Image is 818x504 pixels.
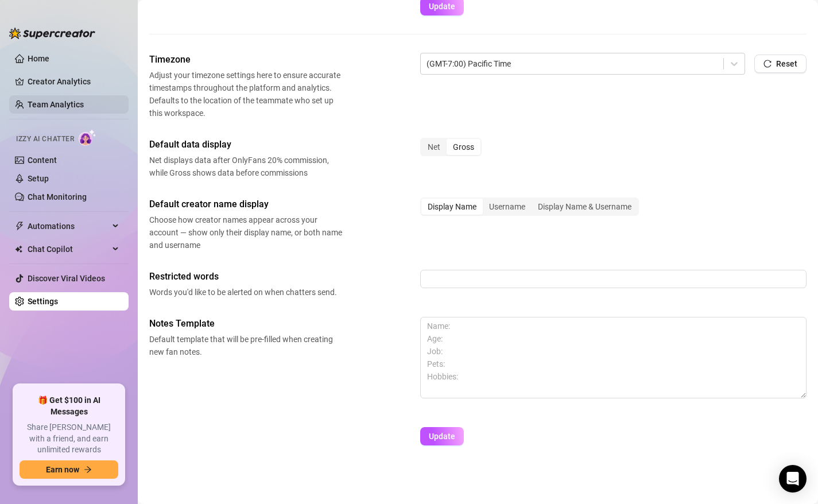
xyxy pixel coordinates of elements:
span: Izzy AI Chatter [16,134,74,145]
span: Update [429,2,455,11]
button: Earn nowarrow-right [20,460,118,479]
span: Automations [28,217,109,235]
div: Display Name & Username [532,199,638,215]
button: Reset [754,55,807,73]
a: Settings [28,297,58,306]
span: Default creator name display [149,197,342,211]
span: Choose how creator names appear across your account — show only their display name, or both name ... [149,214,342,251]
button: Update [420,427,464,445]
span: Restricted words [149,270,342,284]
span: Adjust your timezone settings here to ensure accurate timestamps throughout the platform and anal... [149,69,342,119]
a: Team Analytics [28,100,84,109]
a: Content [28,156,57,165]
img: logo-BBDzfeDw.svg [9,28,95,39]
img: AI Chatter [79,129,96,146]
span: Timezone [149,53,342,67]
div: Display Name [421,199,483,215]
a: Setup [28,174,49,183]
div: segmented control [420,138,482,156]
span: Net displays data after OnlyFans 20% commission, while Gross shows data before commissions [149,154,342,179]
span: Update [429,432,455,441]
div: Gross [447,139,480,155]
span: Share [PERSON_NAME] with a friend, and earn unlimited rewards [20,422,118,456]
span: Default template that will be pre-filled when creating new fan notes. [149,333,342,358]
span: Words you'd like to be alerted on when chatters send. [149,286,342,298]
img: Chat Copilot [15,245,22,253]
span: 🎁 Get $100 in AI Messages [20,395,118,417]
a: Creator Analytics [28,72,119,91]
span: Chat Copilot [28,240,109,258]
span: Reset [776,59,797,68]
div: Open Intercom Messenger [779,465,807,493]
span: arrow-right [84,466,92,474]
span: Earn now [46,465,79,474]
span: reload [763,60,772,68]
a: Discover Viral Videos [28,274,105,283]
div: Username [483,199,532,215]
span: Default data display [149,138,342,152]
a: Chat Monitoring [28,192,87,201]
div: Net [421,139,447,155]
a: Home [28,54,49,63]
div: segmented control [420,197,639,216]
span: thunderbolt [15,222,24,231]
span: Notes Template [149,317,342,331]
